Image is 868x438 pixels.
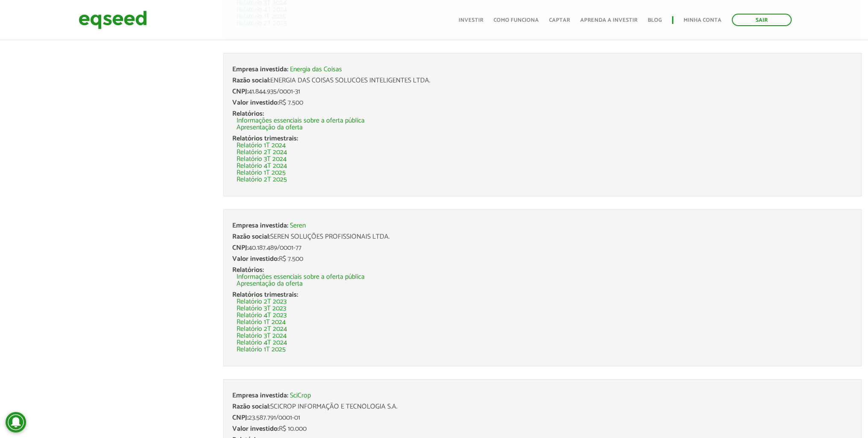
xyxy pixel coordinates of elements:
[237,280,303,287] a: Apresentação da oferta
[232,77,853,84] div: ENERGIA DAS COISAS SOLUCOES INTELIGENTES LTDA.
[79,9,147,31] img: EqSeed
[232,264,264,276] span: Relatórios:
[232,403,853,410] div: SCICROP INFORMAÇÃO E TECNOLOGIA S.A.
[580,18,637,23] a: Aprenda a investir
[237,326,287,333] a: Relatório 2T 2024
[237,176,287,183] a: Relatório 2T 2025
[232,108,264,120] span: Relatórios:
[232,253,279,265] span: Valor investido:
[232,242,248,254] span: CNPJ:
[237,319,286,326] a: Relatório 1T 2024
[232,401,270,412] span: Razão social:
[549,18,570,23] a: Captar
[684,18,722,23] a: Minha conta
[232,245,853,251] div: 40.187.489/0001-77
[494,18,539,23] a: Como funciona
[237,124,303,131] a: Apresentação da oferta
[232,426,853,432] div: R$ 10.000
[232,97,279,108] span: Valor investido:
[237,339,287,346] a: Relatório 4T 2024
[232,390,288,401] span: Empresa investida:
[237,149,287,156] a: Relatório 2T 2024
[232,220,288,231] span: Empresa investida:
[232,75,270,86] span: Razão social:
[232,86,248,97] span: CNPJ:
[237,156,286,163] a: Relatório 3T 2024
[237,346,286,353] a: Relatório 1T 2025
[232,231,270,242] span: Razão social:
[232,133,298,144] span: Relatórios trimestrais:
[237,305,286,312] a: Relatório 3T 2023
[648,18,662,23] a: Blog
[232,64,288,75] span: Empresa investida:
[232,423,279,435] span: Valor investido:
[232,412,248,423] span: CNPJ:
[237,142,286,149] a: Relatório 1T 2024
[290,66,342,73] a: Energia das Coisas
[237,312,286,319] a: Relatório 4T 2023
[237,333,286,339] a: Relatório 3T 2024
[237,163,287,169] a: Relatório 4T 2024
[237,169,286,176] a: Relatório 1T 2025
[290,392,311,399] a: SciCrop
[232,99,853,106] div: R$ 7.500
[232,256,853,263] div: R$ 7.500
[232,415,853,421] div: 23.587.791/0001-01
[232,289,298,301] span: Relatórios trimestrais:
[290,222,306,229] a: Seren
[459,18,483,23] a: Investir
[732,14,792,26] a: Sair
[237,298,286,305] a: Relatório 2T 2023
[232,88,853,95] div: 41.844.935/0001-31
[237,117,365,124] a: Informações essenciais sobre a oferta pública
[232,234,853,240] div: SEREN SOLUÇÕES PROFISSIONAIS LTDA.
[237,274,365,280] a: Informações essenciais sobre a oferta pública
